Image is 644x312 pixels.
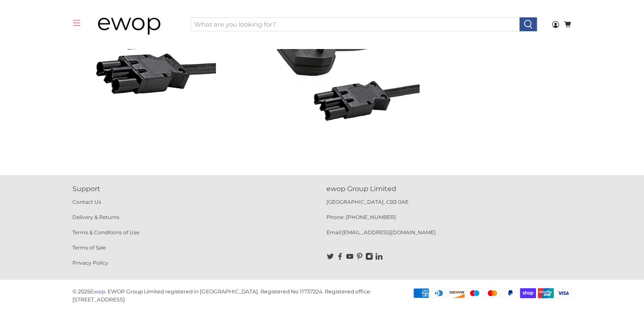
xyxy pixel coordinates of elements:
[72,260,108,266] a: Privacy Policy
[72,199,101,205] a: Contact Us
[72,184,318,194] p: Support
[326,229,572,244] p: Email:
[90,288,105,295] a: Ewop
[72,244,106,251] a: Terms of Sale
[191,17,520,32] input: What are you looking for?
[326,213,572,229] p: Phone: [PHONE_NUMBER]
[72,214,119,220] a: Delivery & Returns
[72,288,106,295] p: © 2025 .
[326,198,572,213] p: [GEOGRAPHIC_DATA], CB3 0AE
[342,229,436,235] a: [EMAIL_ADDRESS][DOMAIN_NAME]
[72,288,371,303] p: EWOP Group Limited registered in [GEOGRAPHIC_DATA]. Registered No 11737224. Registered office: [S...
[326,184,572,194] p: ewop Group Limited
[72,229,139,235] a: Terms & Conditions of Use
